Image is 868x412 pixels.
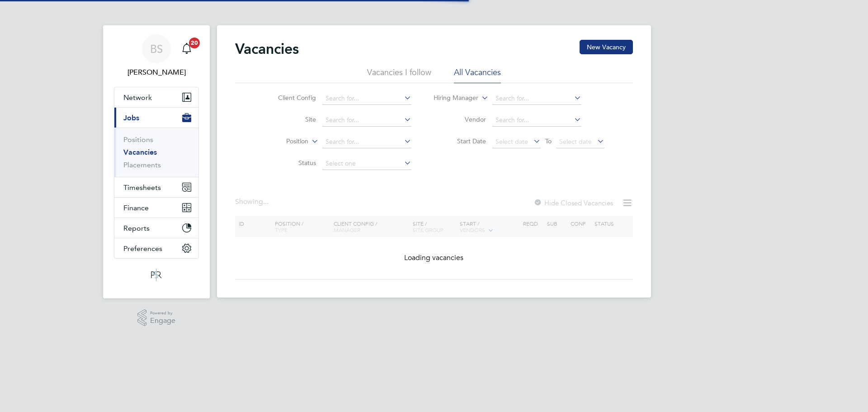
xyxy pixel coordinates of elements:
span: Powered by [150,309,175,317]
input: Search for... [492,92,581,105]
label: Site [264,115,316,123]
span: Network [123,93,152,102]
input: Search for... [322,136,411,148]
a: BS[PERSON_NAME] [114,34,199,78]
label: Position [256,137,308,146]
nav: Main navigation [103,25,210,298]
li: Vacancies I follow [367,67,431,83]
img: psrsolutions-logo-retina.png [148,268,165,282]
h2: Vacancies [235,40,299,58]
label: Client Config [264,94,316,102]
button: Reports [114,218,198,238]
label: Vendor [434,115,486,123]
a: Vacancies [123,148,157,156]
a: 20 [178,34,196,63]
span: Beth Seddon [114,67,199,78]
span: Select date [559,137,592,146]
span: Preferences [123,244,162,253]
input: Select one [322,157,411,170]
span: To [542,135,554,147]
button: New Vacancy [580,40,633,54]
span: Engage [150,317,175,325]
span: BS [150,43,163,55]
label: Start Date [434,137,486,145]
button: Preferences [114,238,198,258]
span: Reports [123,224,150,232]
button: Network [114,87,198,107]
a: Placements [123,161,161,169]
button: Jobs [114,108,198,128]
span: ... [263,197,269,206]
span: Select date [495,137,528,146]
label: Hide Closed Vacancies [533,199,613,207]
span: Jobs [123,114,139,122]
a: Positions [123,135,153,144]
label: Hiring Manager [426,94,478,103]
input: Search for... [322,114,411,127]
button: Timesheets [114,177,198,197]
span: Finance [123,204,149,212]
a: Go to home page [114,268,199,282]
div: Showing [235,197,270,207]
input: Search for... [492,114,581,127]
a: Powered byEngage [137,309,176,327]
div: Jobs [114,128,198,177]
span: Timesheets [123,183,161,192]
button: Finance [114,198,198,218]
span: 20 [189,38,200,48]
li: All Vacancies [454,67,501,83]
label: Status [264,159,316,167]
input: Search for... [322,92,411,105]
